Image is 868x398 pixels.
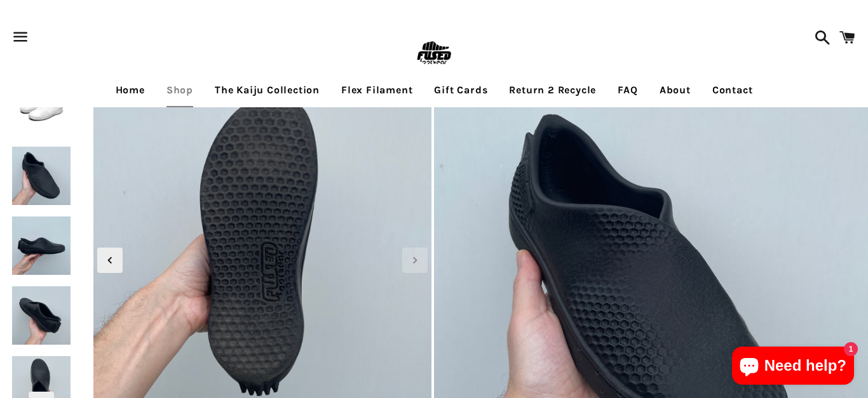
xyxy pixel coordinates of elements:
div: Next slide [402,248,428,273]
a: Gift Cards [424,74,497,106]
a: Flex Filament [332,74,422,106]
a: The Kaiju Collection [205,74,329,106]
a: Shop [157,74,203,106]
a: FAQ [608,74,647,106]
a: Return 2 Recycle [499,74,606,106]
a: Contact [703,74,763,106]
a: Home [106,74,154,106]
img: [3D printed Shoes] - lightweight custom 3dprinted shoes sneakers sandals fused footwear [10,144,73,208]
img: [3D printed Shoes] - lightweight custom 3dprinted shoes sneakers sandals fused footwear [10,284,73,347]
img: [3D printed Shoes] - lightweight custom 3dprinted shoes sneakers sandals fused footwear [10,214,73,277]
img: FUSEDfootwear [413,33,454,74]
inbox-online-store-chat: Shopify online store chat [728,347,858,388]
a: About [650,74,700,106]
div: Previous slide [97,248,123,273]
